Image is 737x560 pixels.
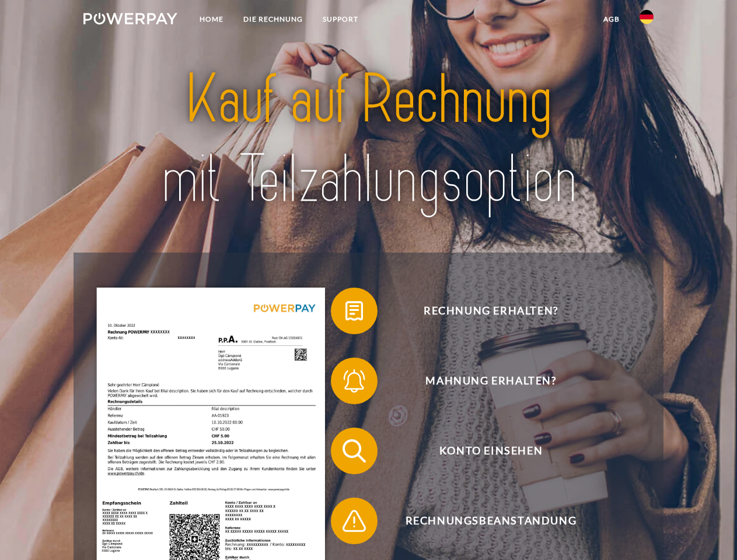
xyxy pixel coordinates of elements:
span: Rechnung erhalten? [348,288,634,334]
span: Konto einsehen [348,428,634,474]
img: logo-powerpay-white.svg [83,13,177,24]
img: qb_warning.svg [340,506,369,535]
button: Konto einsehen [331,428,634,474]
span: Mahnung erhalten? [348,358,634,404]
span: Rechnungsbeanstandung [348,498,634,544]
button: Rechnung erhalten? [331,288,634,334]
button: Rechnungsbeanstandung [331,498,634,544]
img: qb_search.svg [340,436,369,466]
a: agb [593,9,630,30]
button: Mahnung erhalten? [331,358,634,404]
img: de [640,10,654,24]
a: DIE RECHNUNG [233,9,313,30]
a: Home [190,9,233,30]
img: qb_bill.svg [340,296,369,325]
a: SUPPORT [313,9,368,30]
img: qb_bell.svg [340,366,369,395]
img: title-powerpay_de.svg [111,56,626,223]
